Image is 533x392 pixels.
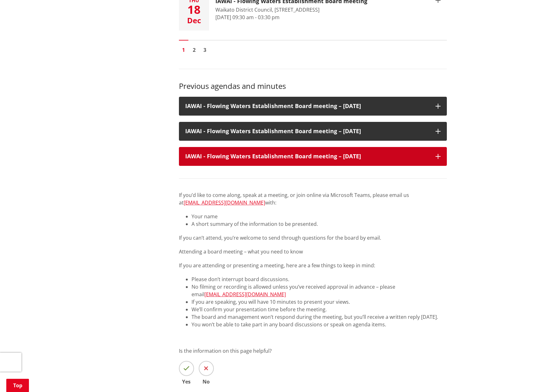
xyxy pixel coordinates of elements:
a: [EMAIL_ADDRESS][DOMAIN_NAME] [184,199,265,206]
h3: IAWAI - Flowing Waters Establishment Board meeting – [DATE] [185,103,429,109]
li: No filming or recording is allowed unless you’ve received approval in advance – please email [192,283,447,298]
h3: Previous agendas and minutes [179,82,447,91]
a: Top [6,379,29,392]
p: If you’d like to come along, speak at a meeting, or join online via Microsoft Teams, please email... [179,191,447,206]
iframe: Messenger Launcher [504,366,527,388]
p: Attending a board meeting – what you need to know [179,248,447,255]
li: You won’t be able to take part in any board discussions or speak on agenda items. [192,321,447,328]
a: Page 1 [179,45,188,55]
h3: IAWAI - Flowing Waters Establishment Board meeting – [DATE] [185,153,429,160]
p: Is the information on this page helpful? [179,347,447,355]
a: Go to page 2 [190,45,199,55]
div: 18 [179,4,209,15]
div: Dec [179,17,209,24]
time: [DATE] 09:30 am - 03:30 pm [215,14,280,21]
li: A short summary of the information to be presented. [192,220,447,228]
li: The board and management won’t respond during the meeting, but you’ll receive a written reply [DA... [192,313,447,321]
span: No [199,379,214,384]
p: If you can’t attend, you’re welcome to send through questions for the board by email. [179,234,447,242]
li: Your name [192,213,447,220]
li: We’ll confirm your presentation time before the meeting. [192,306,447,313]
nav: Pagination [179,40,447,56]
a: Go to page 3 [200,45,210,55]
li: Please don’t interrupt board discussions. [192,275,447,283]
span: Yes [179,379,194,384]
h3: IAWAI - Flowing Waters Establishment Board meeting – [DATE] [185,128,429,134]
a: [EMAIL_ADDRESS][DOMAIN_NAME] [204,291,286,298]
div: Waikato District Council, [STREET_ADDRESS] [215,6,367,14]
p: If you are attending or presenting a meeting, here are a few things to keep in mind: [179,262,447,269]
li: If you are speaking, you will have 10 minutes to present your views. [192,298,447,306]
